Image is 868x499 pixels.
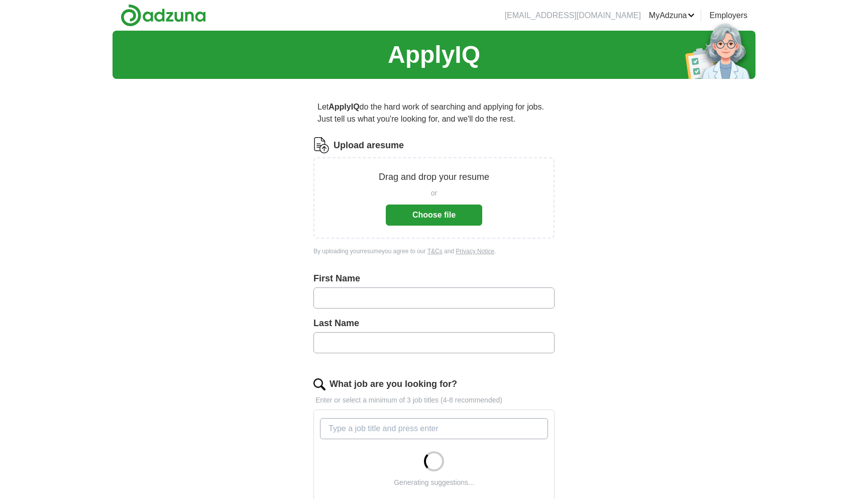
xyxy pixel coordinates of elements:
[388,37,480,73] h1: ApplyIQ
[313,272,555,285] label: First Name
[334,139,404,152] label: Upload a resume
[379,170,489,184] p: Drag and drop your resume
[320,418,548,439] input: Type a job title and press enter
[427,248,443,255] a: T&Cs
[505,10,641,22] li: [EMAIL_ADDRESS][DOMAIN_NAME]
[313,97,555,129] p: Let do the hard work of searching and applying for jobs. Just tell us what you're looking for, an...
[431,188,437,198] span: or
[313,378,325,390] img: search.png
[313,137,330,153] img: CV Icon
[456,248,494,255] a: Privacy Notice
[313,317,555,330] label: Last Name
[313,395,555,406] p: Enter or select a minimum of 3 job titles (4-8 recommended)
[394,477,474,488] div: Generating suggestions...
[709,10,747,22] a: Employers
[386,205,482,226] button: Choose file
[313,247,555,256] div: By uploading your resume you agree to our and .
[649,10,695,22] a: MyAdzuna
[329,103,359,111] strong: ApplyIQ
[121,4,206,27] img: Adzuna logo
[330,377,457,391] label: What job are you looking for?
